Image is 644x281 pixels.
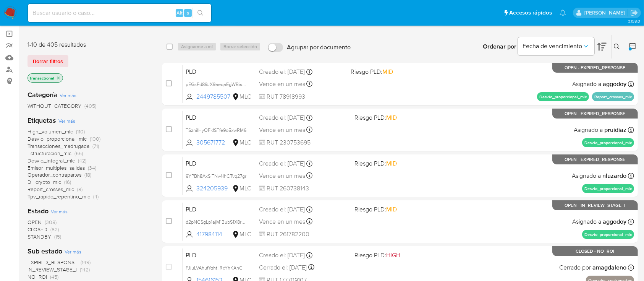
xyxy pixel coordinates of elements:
[193,8,208,18] button: search-icon
[584,9,628,16] p: aline.magdaleno@mercadolibre.com
[187,9,189,16] span: s
[560,10,566,16] a: Notificaciones
[628,18,640,24] span: 3.158.0
[176,9,183,16] span: Alt
[28,8,211,18] input: Buscar usuario o caso...
[509,9,552,17] span: Accesos rápidos
[630,9,638,17] a: Salir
